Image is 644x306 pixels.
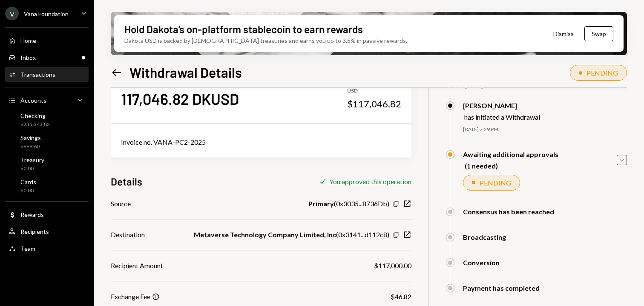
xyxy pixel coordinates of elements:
div: Inbox [20,54,36,61]
div: Broadcasting [463,233,506,241]
div: (1 needed) [465,162,558,170]
b: Metaverse Technology Company Limited, Inc [194,230,336,240]
a: Home [5,33,89,48]
a: Accounts [5,93,89,108]
a: Recipients [5,224,89,239]
h3: Details [111,174,142,188]
div: Conversion [463,258,500,267]
div: PENDING [586,69,618,77]
h1: Withdrawal Details [129,64,242,81]
div: $0.00 [20,165,44,172]
div: $46.82 [391,292,411,302]
div: Vana Foundation [24,10,69,17]
a: Treasury$0.00 [5,154,89,174]
a: Team [5,241,89,256]
div: V [5,7,19,20]
div: Transactions [20,71,55,78]
div: Dakota USD is backed by [DEMOGRAPHIC_DATA] treasuries and earns you up to 3.5% in passive rewards. [124,36,407,45]
div: Recipients [20,228,49,235]
div: Destination [111,230,145,240]
div: 117,046.82 DKUSD [121,89,239,108]
a: Cards$0.00 [5,176,89,196]
div: Recipient Amount [111,261,163,271]
div: Team [20,245,35,252]
div: $117,000.00 [374,261,411,271]
div: Treasury [20,156,44,163]
div: You approved this operation [329,177,411,185]
a: Checking$235,343.82 [5,109,89,130]
div: Consensus has been reached [463,208,554,216]
div: Hold Dakota’s on-platform stablecoin to earn rewards [124,22,363,36]
div: USD [347,87,401,95]
div: Checking [20,112,50,119]
a: Inbox [5,50,89,65]
div: $0.00 [20,187,36,194]
div: ( 0x3141...d112c8 ) [194,230,389,240]
button: Swap [584,26,613,41]
div: Rewards [20,211,44,218]
div: $999.60 [20,143,41,150]
div: Awaiting additional approvals [463,150,558,158]
div: $117,046.82 [347,98,401,110]
div: ( 0x3035...8736Db ) [308,199,389,209]
div: has initiated a Withdrawal [464,113,540,121]
div: [DATE] 7:29 PM [463,126,627,133]
b: Primary [308,199,334,209]
a: Transactions [5,67,89,82]
a: Rewards [5,207,89,222]
a: Savings$999.60 [5,132,89,152]
div: [PERSON_NAME] [463,101,540,109]
div: PENDING [480,179,511,187]
div: Invoice no. VANA-PC2-2025 [121,137,401,147]
div: $235,343.82 [20,121,50,128]
div: Home [20,37,36,44]
div: Savings [20,134,41,141]
div: Source [111,199,131,209]
div: Cards [20,178,36,185]
div: Payment has completed [463,284,540,292]
div: Accounts [20,97,46,104]
button: Dismiss [543,24,584,44]
div: Exchange Fee [111,292,150,302]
